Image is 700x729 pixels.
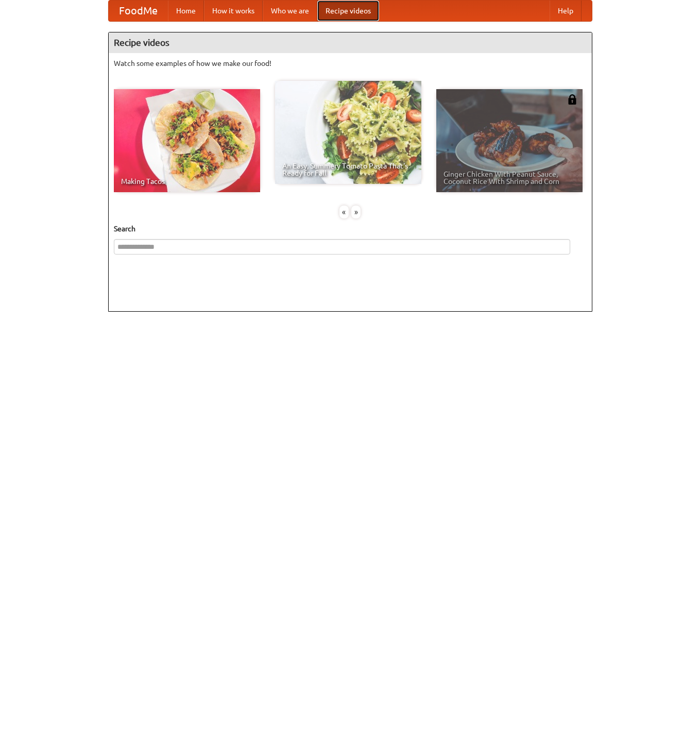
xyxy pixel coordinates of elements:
a: Recipe videos [317,1,379,21]
img: 483408.png [567,94,577,105]
a: FoodMe [109,1,168,21]
span: Making Tacos [121,178,253,185]
h4: Recipe videos [109,32,592,53]
a: An Easy, Summery Tomato Pasta That's Ready for Fall [275,81,421,184]
div: » [351,206,361,218]
a: Who we are [263,1,317,21]
a: How it works [204,1,263,21]
a: Help [550,1,582,21]
span: An Easy, Summery Tomato Pasta That's Ready for Fall [282,162,414,177]
a: Home [168,1,204,21]
div: « [339,206,349,218]
a: Making Tacos [114,89,260,192]
p: Watch some examples of how we make our food! [114,58,587,69]
h5: Search [114,224,587,234]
